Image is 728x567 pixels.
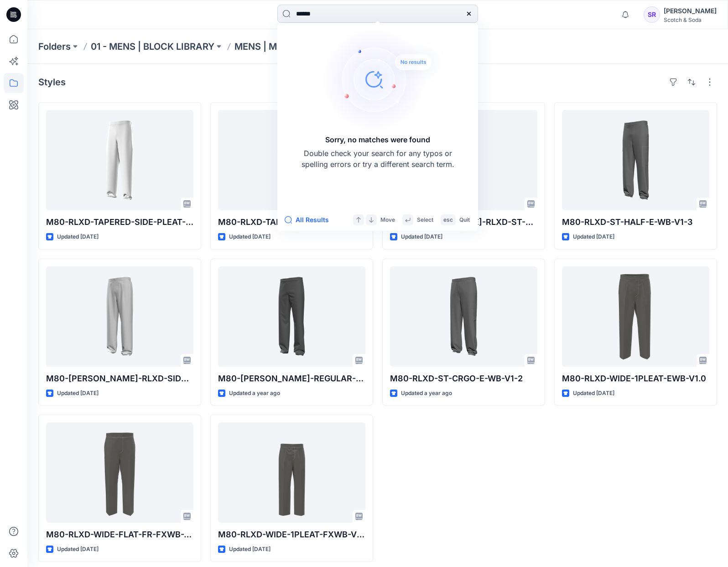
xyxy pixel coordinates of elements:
[562,266,709,367] a: M80-RLXD-WIDE-1PLEAT-EWB-V1.0
[562,372,709,385] p: M80-RLXD-WIDE-1PLEAT-EWB-V1.0
[46,216,193,229] p: M80-RLXD-TAPERED-SIDE-PLEAT-EWB-V1-0
[46,110,193,210] a: M80-RLXD-TAPERED-SIDE-PLEAT-EWB-V1-0
[562,216,709,229] p: M80-RLXD-ST-HALF-E-WB-V1-3
[229,545,270,554] p: Updated [DATE]
[380,215,395,225] p: Move
[46,372,193,385] p: M80-[PERSON_NAME]-RLXD-SIDE-E-WB-JGR-V2-0
[644,6,660,23] div: SR
[664,5,717,16] div: [PERSON_NAME]
[218,216,365,229] p: M80-RLXD-TAPERED-SIDE-PLEAT-FXD-WB-V2-0
[46,422,193,523] a: M80-RLXD-WIDE-FLAT-FR-FXWB-V1-0
[459,215,470,225] p: Quit
[91,40,214,53] a: 01 - MENS | BLOCK LIBRARY
[390,372,537,385] p: M80-RLXD-ST-CRGO-E-WB-V1-2
[390,266,537,367] a: M80-RLXD-ST-CRGO-E-WB-V1-2
[218,110,365,210] a: M80-RLXD-TAPERED-SIDE-PLEAT-FXD-WB-V2-0
[401,389,452,398] p: Updated a year ago
[229,389,280,398] p: Updated a year ago
[57,545,99,554] p: Updated [DATE]
[46,528,193,541] p: M80-RLXD-WIDE-FLAT-FR-FXWB-V1-0
[57,389,99,398] p: Updated [DATE]
[664,16,717,23] div: Scotch & Soda
[218,372,365,385] p: M80-[PERSON_NAME]-REGULAR-FIXED WB-STRAIGHT-V1.3
[562,110,709,210] a: M80-RLXD-ST-HALF-E-WB-V1-3
[401,232,442,242] p: Updated [DATE]
[218,266,365,367] a: M80-CLARKE-REGULAR-FIXED WB-STRAIGHT-V1.3
[218,528,365,541] p: M80-RLXD-WIDE-1PLEAT-FXWB-V1-1
[285,214,335,225] button: All Results
[57,232,99,242] p: Updated [DATE]
[229,232,270,242] p: Updated [DATE]
[234,40,328,53] p: MENS | M80 - PANTS
[573,389,614,398] p: Updated [DATE]
[417,215,433,225] p: Select
[321,25,449,134] img: Sorry, no matches were found
[46,266,193,367] a: M80-OLIVER-RLXD-SIDE-E-WB-JGR-V2-0
[443,215,453,225] p: esc
[573,232,614,242] p: Updated [DATE]
[325,134,430,145] h5: Sorry, no matches were found
[38,77,66,88] h4: Styles
[300,148,455,170] p: Double check your search for any typos or spelling errors or try a different search term.
[38,40,71,53] a: Folders
[218,422,365,523] a: M80-RLXD-WIDE-1PLEAT-FXWB-V1-1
